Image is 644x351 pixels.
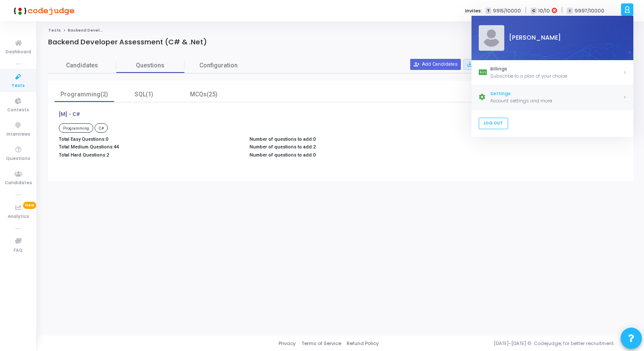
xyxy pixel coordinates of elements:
button: Add Candidates [410,59,461,70]
span: Programming [59,123,93,133]
div: MCQs(25) [179,90,228,99]
span: 2 [106,152,109,158]
nav: breadcrumb [48,28,633,33]
span: Contests [7,107,29,114]
a: Log Out [478,118,508,129]
span: 9997/10000 [575,7,604,15]
span: 0 [313,152,316,158]
span: Questions [6,155,30,162]
a: BillingsSubscribe to a plan of your choice [471,60,633,85]
span: | [525,6,526,15]
div: Subscribe to a plan of your choice [490,73,623,80]
div: [PERSON_NAME] [504,34,626,43]
a: Tests [48,28,61,33]
span: Configuration [199,61,238,70]
span: T [486,8,491,14]
span: 10/10 [538,7,550,15]
p: Number of questions to add: [250,152,432,158]
div: Account settings and more [490,97,623,104]
label: Invites: [465,7,482,15]
span: 0 [313,136,316,142]
button: Export Excel Report [463,59,535,70]
span: C [531,8,536,14]
span: Candidates [48,61,116,70]
a: Refund Policy [347,340,379,347]
p: [M] - C# [59,111,80,118]
a: Privacy [279,340,296,347]
span: 2 [313,144,316,150]
span: | [561,6,563,15]
p: Number of questions to add: [250,136,432,142]
span: Interviews [6,131,30,138]
p: Total Hard Questions: [59,152,241,158]
div: SQL(1) [119,90,169,99]
span: I [567,8,572,14]
a: SettingsAccount settings and more [471,85,633,110]
mat-icon: save_alt [467,61,473,67]
span: New [23,202,36,209]
div: Billings [490,65,623,73]
p: Total Medium Questions: [59,144,241,150]
a: Terms of Service [302,340,341,347]
img: logo [11,2,75,19]
span: 0 [106,136,108,142]
span: 44 [114,144,119,150]
img: Profile Picture [478,25,504,51]
div: Programming(2) [60,90,109,99]
p: Total Easy Questions: [59,136,241,142]
span: Questions [116,61,184,70]
span: Tests [11,82,25,90]
span: Analytics [8,213,29,220]
span: Backend Developer Assessment (C# & .Net) [68,28,163,33]
span: FAQ [14,247,23,254]
h4: Backend Developer Assessment (C# & .Net) [48,38,207,46]
span: 9915/10000 [493,7,521,15]
span: Dashboard [6,49,31,56]
span: C# [95,123,108,133]
mat-icon: person_add_alt [414,61,420,67]
div: Settings [490,90,623,98]
p: Number of questions to add: [250,144,432,150]
span: Candidates [5,180,32,187]
div: [DATE]-[DATE] © Codejudge, for better recruitment. [379,340,633,347]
